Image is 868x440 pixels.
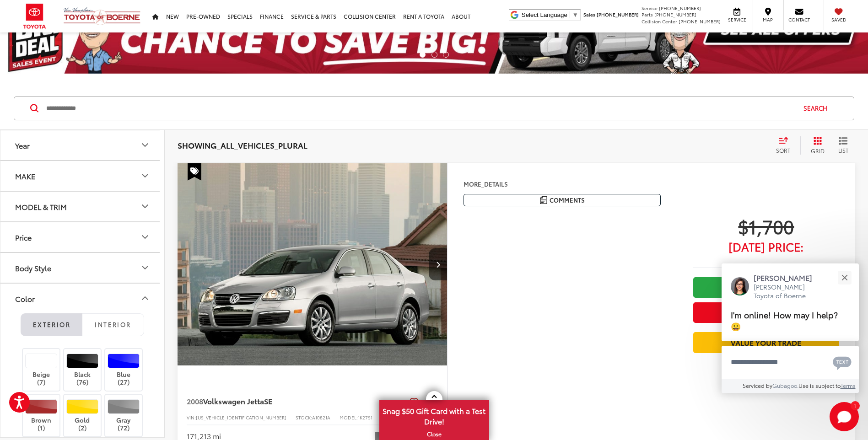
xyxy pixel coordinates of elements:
[693,242,839,251] span: [DATE] Price:
[642,5,658,11] span: Service
[788,16,810,23] span: Contact
[522,11,578,18] a: Select Language​
[835,268,854,288] button: Close
[776,146,790,154] span: SORT
[838,146,848,154] span: LIST
[64,399,101,432] label: Gold (2)
[15,233,32,241] div: Price
[830,402,859,431] svg: Start Chat
[140,293,151,304] div: Color
[140,201,151,212] div: MODEL & TRIM
[0,222,165,252] button: PricePrice
[429,248,447,280] button: Next image
[187,396,203,406] span: 2008
[743,381,772,389] span: Serviced by
[572,11,578,18] span: ▼
[178,140,307,150] span: SHOWING_ALL_VEHICLES_PLURAL
[833,355,852,370] svg: Text
[841,381,856,389] a: Terms
[722,263,859,393] div: Close[PERSON_NAME][PERSON_NAME] Toyota of BoerneI'm online! How may I help? 😀Type your messageCha...
[64,354,101,386] label: Black (76)
[800,136,831,155] button: GRID_VIEW
[105,354,142,386] label: Blue (27)
[583,11,595,18] span: Sales
[693,302,839,323] button: Get Price Now
[63,7,141,26] img: Vic Vaughan Toyota of Boerne
[722,346,859,379] textarea: Type your message
[312,414,330,421] span: A10821A
[23,399,60,432] label: Brown (1)
[296,414,312,421] span: STOCK:
[731,309,838,332] span: I'm online! How may I help? 😀
[830,402,859,431] button: Toggle Chat Window
[831,136,855,155] button: LIST_VIEW
[177,163,448,366] a: 2008 Volkswagen Jetta SE2008 Volkswagen Jetta SE2008 Volkswagen Jetta SE2008 Volkswagen Jetta SE
[754,283,821,300] p: [PERSON_NAME] Toyota of Boerne
[693,277,839,298] a: Check Availability
[188,163,201,181] span: SPECIAL
[464,194,661,206] button: COMMENTS
[340,414,358,421] span: MODEL:
[693,215,839,237] span: $1,700
[358,414,372,421] span: 1K27S1
[570,11,570,18] span: ​
[811,147,825,155] span: GRID
[754,273,821,283] p: [PERSON_NAME]
[798,381,841,389] span: Use is subject to
[829,16,849,23] span: Saved
[830,352,854,372] button: Chat with SMS
[654,11,696,18] span: [PHONE_NUMBER]
[540,196,547,204] img: COMMENTS
[196,414,286,421] span: [US_VEHICLE_IDENTIFICATION_NUMBER]
[23,354,60,386] label: Beige (7)
[727,16,747,23] span: Service
[693,332,839,353] a: Value Your Trade
[15,294,35,303] div: Color
[187,414,196,421] span: VIN:
[203,396,264,406] span: Volkswagen Jetta
[771,136,800,155] button: Select sort value
[522,11,567,18] span: Select Language
[187,396,406,406] a: 2008Volkswagen JettaSE
[380,401,488,429] span: Snag $50 Gift Card with a Test Drive!
[464,181,661,187] h4: MORE_DETAILS
[95,320,131,328] span: Interior
[642,11,653,18] span: Parts
[597,11,639,18] span: [PHONE_NUMBER]
[105,399,142,432] label: Gray (72)
[679,18,721,25] span: [PHONE_NUMBER]
[659,5,701,11] span: [PHONE_NUMBER]
[140,170,151,181] div: MAKE
[15,202,67,211] div: MODEL & TRIM
[45,97,797,119] input: SEARCH_BY_ETC
[177,163,448,366] div: 2008 Volkswagen Jetta SE 0
[0,253,165,283] button: Body StyleBody Style
[15,172,35,180] div: MAKE
[0,161,165,191] button: MAKEMAKE
[0,284,165,313] button: ColorColor
[140,231,151,242] div: Price
[264,396,272,406] span: SE
[772,381,798,389] a: Gubagoo.
[550,196,585,204] span: COMMENTS
[0,130,165,160] button: YearYear
[140,262,151,273] div: Body Style
[15,141,30,150] div: Year
[642,18,677,25] span: Collision Center
[15,263,51,272] div: Body Style
[177,163,448,366] img: 2008 Volkswagen Jetta SE
[140,140,151,150] div: Year
[854,403,856,408] span: 1
[758,16,778,23] span: Map
[0,192,165,221] button: MODEL & TRIMMODEL & TRIM
[797,97,838,120] button: SEARCH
